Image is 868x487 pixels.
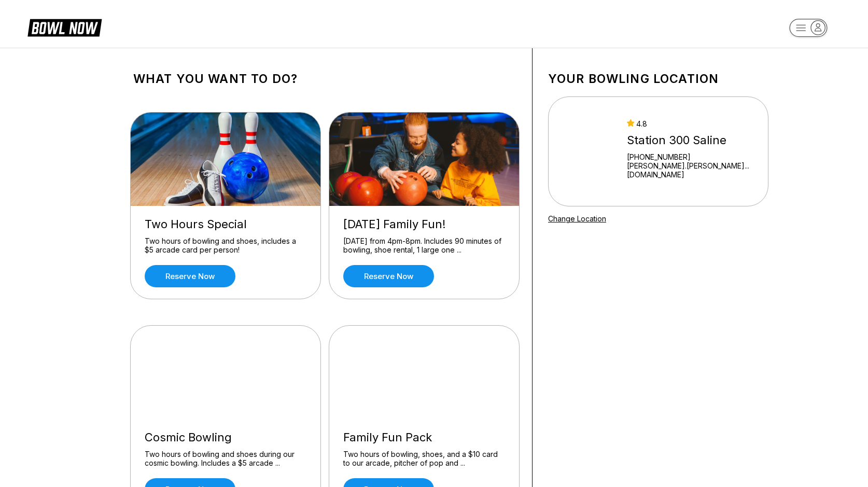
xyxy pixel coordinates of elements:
[329,326,520,419] img: Family Fun Pack
[131,113,321,206] img: Two Hours Special
[343,236,505,255] div: [DATE] from 4pm-8pm. Includes 90 minutes of bowling, shoe rental, 1 large one ...
[133,72,516,86] h1: What you want to do?
[329,113,520,206] img: Friday Family Fun!
[548,214,606,223] a: Change Location
[131,326,321,419] img: Cosmic Bowling
[343,430,505,444] div: Family Fun Pack
[145,430,306,444] div: Cosmic Bowling
[145,217,306,231] div: Two Hours Special
[562,113,618,190] img: Station 300 Saline
[145,450,306,468] div: Two hours of bowling and shoes during our cosmic bowling. Includes a $5 arcade ...
[145,236,306,255] div: Two hours of bowling and shoes, includes a $5 arcade card per person!
[548,72,768,86] h1: Your bowling location
[343,450,505,468] div: Two hours of bowling, shoes, and a $10 card to our arcade, pitcher of pop and ...
[627,152,754,161] div: [PHONE_NUMBER]
[343,217,505,231] div: [DATE] Family Fun!
[627,119,754,128] div: 4.8
[343,265,434,287] a: Reserve now
[627,133,754,147] div: Station 300 Saline
[627,161,754,179] a: [PERSON_NAME].[PERSON_NAME]...[DOMAIN_NAME]
[145,265,235,287] a: Reserve now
